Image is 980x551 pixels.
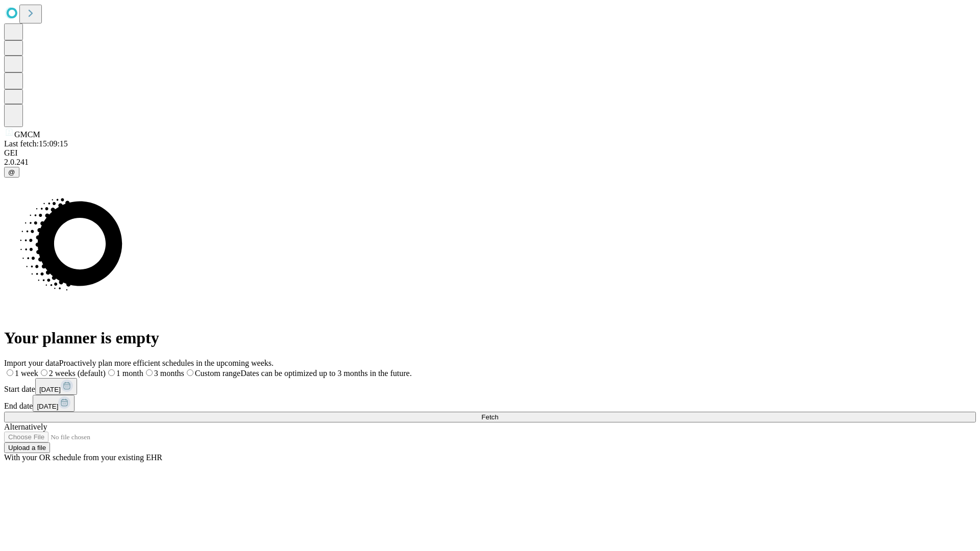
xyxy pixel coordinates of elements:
[116,369,143,378] span: 1 month
[39,386,61,393] span: [DATE]
[7,369,13,376] input: 1 week
[37,403,58,410] span: [DATE]
[4,378,976,395] div: Start date
[35,378,77,395] button: [DATE]
[4,139,68,148] span: Last fetch: 15:09:15
[146,369,153,376] input: 3 months
[108,369,115,376] input: 1 month
[4,442,50,453] button: Upload a file
[4,158,976,167] div: 2.0.241
[154,369,184,378] span: 3 months
[4,422,47,431] span: Alternatively
[4,453,162,462] span: With your OR schedule from your existing EHR
[195,369,240,378] span: Custom range
[33,395,75,412] button: [DATE]
[14,130,40,139] span: GMCM
[4,395,976,412] div: End date
[8,168,15,176] span: @
[49,369,106,378] span: 2 weeks (default)
[240,369,411,378] span: Dates can be optimized up to 3 months in the future.
[59,359,274,367] span: Proactively plan more efficient schedules in the upcoming weeks.
[187,369,193,376] input: Custom rangeDates can be optimized up to 3 months in the future.
[4,329,976,347] h1: Your planner is empty
[41,369,47,376] input: 2 weeks (default)
[4,148,976,158] div: GEI
[481,413,498,421] span: Fetch
[4,359,59,367] span: Import your data
[15,369,38,378] span: 1 week
[4,167,19,178] button: @
[4,412,976,422] button: Fetch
